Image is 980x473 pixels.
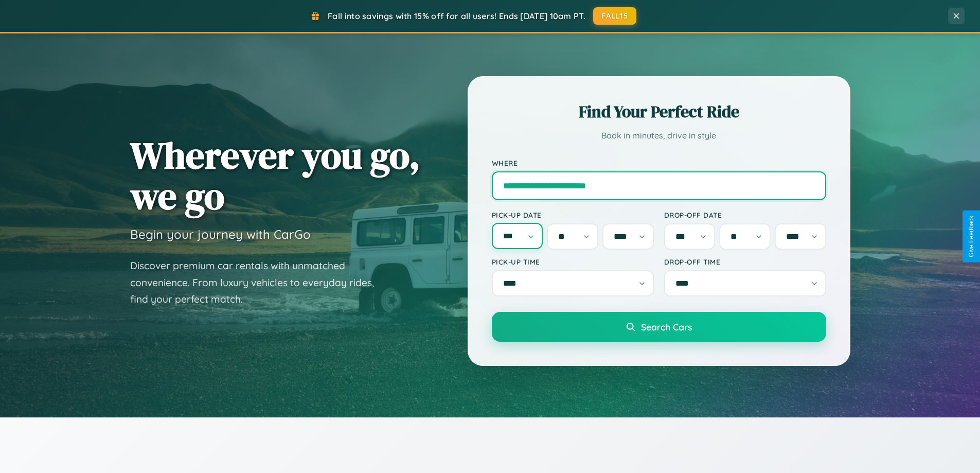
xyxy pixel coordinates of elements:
[641,321,692,332] span: Search Cars
[492,128,826,143] p: Book in minutes, drive in style
[593,7,636,25] button: FALL15
[664,257,826,266] label: Drop-off Time
[492,100,826,123] h2: Find Your Perfect Ride
[492,211,654,219] label: Pick-up Date
[492,312,826,342] button: Search Cars
[492,159,826,167] label: Where
[130,135,420,216] h1: Wherever you go, we go
[328,11,585,21] span: Fall into savings with 15% off for all users! Ends [DATE] 10am PT.
[664,211,826,219] label: Drop-off Date
[968,216,975,257] div: Give Feedback
[492,257,654,266] label: Pick-up Time
[130,226,311,242] h3: Begin your journey with CarGo
[130,257,387,308] p: Discover premium car rentals with unmatched convenience. From luxury vehicles to everyday rides, ...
